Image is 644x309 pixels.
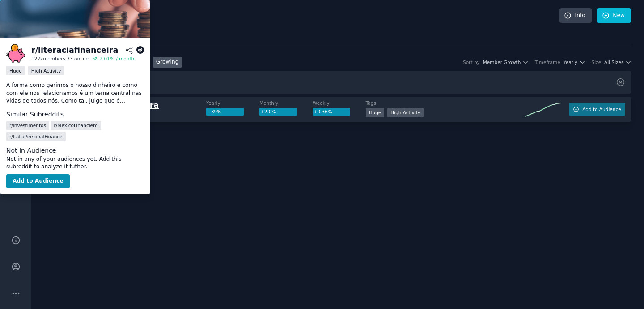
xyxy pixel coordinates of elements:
span: r/ investimentos [9,122,46,129]
dd: Not in any of your audiences yet. Add this subreddit to analyze it futher. [6,155,144,171]
button: Member Growth [483,59,529,65]
div: Huge [6,66,25,75]
dt: Monthly [259,100,313,106]
img: literaciafinanceira [6,44,25,63]
div: Size [592,59,602,65]
button: Add to Audience [569,103,625,116]
a: Info [559,8,592,23]
div: 122k members, 73 online [31,56,89,62]
div: Sort by [463,59,480,65]
div: r/ literaciafinanceira [31,45,118,56]
dt: Weekly [313,100,366,106]
span: r/ MexicoFinanciero [54,122,97,129]
span: Yearly [563,59,577,65]
a: Growing [153,57,182,68]
button: Add to Audience [6,174,70,189]
span: All Sizes [604,59,623,65]
span: Add to Audience [582,106,621,112]
div: High Activity [387,108,424,117]
button: All Sizes [604,59,631,65]
input: Search name, description, topic [44,71,631,94]
div: Huge [366,108,385,117]
dt: Yearly [206,100,259,106]
dt: Similar Subreddits [6,110,144,119]
div: High Activity [28,66,64,75]
div: Timeframe [535,59,560,65]
div: 2.01 % / month [100,56,135,62]
span: +39% [207,109,221,114]
dt: Tags [366,100,525,106]
button: Yearly [563,59,585,65]
span: r/ ItaliaPersonalFinance [9,133,63,140]
a: New [597,8,631,23]
span: +2.0% [260,109,276,114]
h2: Audiences [44,9,559,23]
span: +0.36% [314,109,332,114]
dt: Not In Audience [6,146,144,155]
span: Member Growth [483,59,521,65]
p: A forma como gerimos o nosso dinheiro e como com ele nos relacionamos é um tema central nas vidas... [6,82,144,105]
